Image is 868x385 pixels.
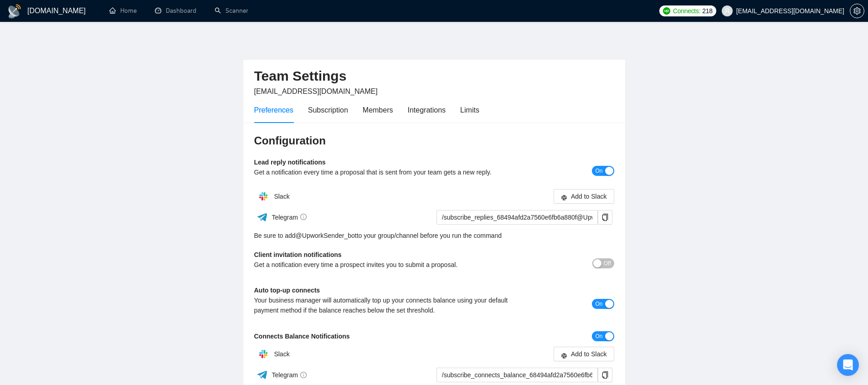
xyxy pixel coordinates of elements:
div: Limits [460,104,479,116]
h3: Configuration [254,133,614,148]
button: slackAdd to Slack [554,189,614,204]
div: Be sure to add to your group/channel before you run the command [254,231,614,241]
img: hpQkSZIkSZIkSZIkSZIkSZIkSZIkSZIkSZIkSZIkSZIkSZIkSZIkSZIkSZIkSZIkSZIkSZIkSZIkSZIkSZIkSZIkSZIkSZIkS... [254,345,272,363]
h2: Team Settings [254,67,614,86]
img: logo [7,4,22,19]
span: 218 [702,6,712,16]
a: homeHome [109,7,137,15]
span: On [595,299,602,309]
span: setting [850,7,864,15]
img: ww3wtPAAAAAElFTkSuQmCC [257,369,268,380]
span: copy [598,371,612,379]
span: Add to Slack [571,349,607,359]
span: On [595,331,602,341]
img: ww3wtPAAAAAElFTkSuQmCC [257,211,268,223]
div: Get a notification every time a prospect invites you to submit a proposal. [254,260,524,270]
div: Subscription [308,104,348,116]
span: slack [561,352,567,359]
button: copy [598,368,612,382]
span: slack [561,194,567,201]
span: Connects: [673,6,700,16]
div: Your business manager will automatically top up your connects balance using your default payment ... [254,295,524,315]
button: slackAdd to Slack [554,347,614,361]
span: Add to Slack [571,191,607,201]
span: info-circle [300,372,307,378]
img: hpQkSZIkSZIkSZIkSZIkSZIkSZIkSZIkSZIkSZIkSZIkSZIkSZIkSZIkSZIkSZIkSZIkSZIkSZIkSZIkSZIkSZIkSZIkSZIkS... [254,187,272,205]
b: Connects Balance Notifications [254,333,350,340]
a: setting [850,7,864,15]
b: Auto top-up connects [254,287,320,294]
span: copy [598,214,612,221]
span: On [595,166,602,176]
span: Slack [274,193,289,200]
div: Members [363,104,393,116]
a: searchScanner [215,7,248,15]
span: Slack [274,350,289,358]
a: dashboardDashboard [155,7,196,15]
span: user [724,8,730,14]
button: setting [850,4,864,18]
span: info-circle [300,214,307,220]
div: Get a notification every time a proposal that is sent from your team gets a new reply. [254,167,524,177]
span: [EMAIL_ADDRESS][DOMAIN_NAME] [254,87,378,95]
a: @UpworkSender_bot [296,231,357,241]
div: Preferences [254,104,293,116]
button: copy [598,210,612,225]
span: Telegram [272,214,307,221]
span: Off [604,258,611,268]
b: Lead reply notifications [254,159,326,166]
span: Telegram [272,371,307,379]
img: upwork-logo.png [663,7,670,15]
b: Client invitation notifications [254,251,342,258]
div: Integrations [408,104,446,116]
div: Open Intercom Messenger [837,354,859,376]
